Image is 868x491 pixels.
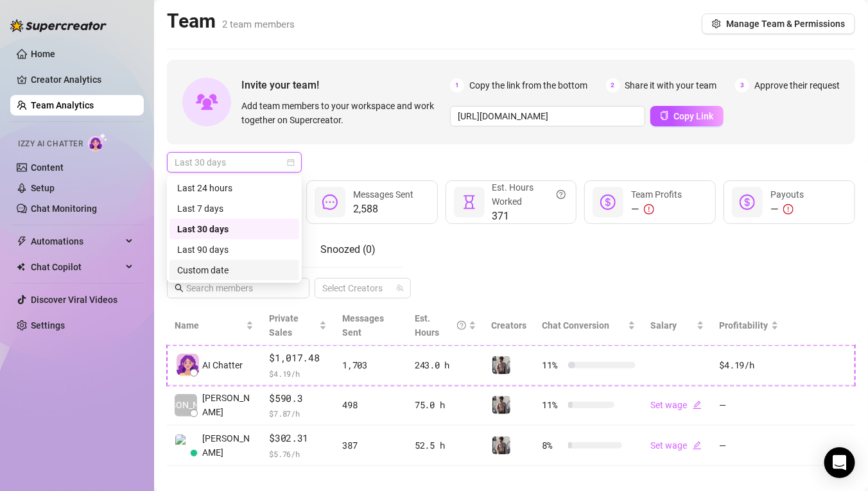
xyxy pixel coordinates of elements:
[824,447,855,478] div: Open Intercom Messenger
[415,398,476,412] div: 75.0 h
[169,219,299,239] div: Last 30 days
[175,153,294,172] span: Last 30 days
[625,78,717,92] span: Share it with your team
[644,204,654,214] span: exclamation-circle
[542,438,563,452] span: 8 %
[712,386,786,426] td: —
[202,391,254,419] span: [PERSON_NAME]
[457,311,466,340] span: question-circle
[415,358,476,372] div: 243.0 h
[600,194,616,210] span: dollar-circle
[31,295,117,305] a: Discover Viral Videos
[287,159,295,166] span: calendar
[177,202,291,216] div: Last 7 days
[492,180,566,209] div: Est. Hours Worked
[396,284,404,292] span: team
[342,438,399,452] div: 387
[269,367,327,380] span: $ 4.19 /h
[712,426,786,466] td: —
[177,263,291,277] div: Custom date
[631,189,682,200] span: Team Profits
[202,431,254,460] span: [PERSON_NAME]
[167,9,295,33] h2: Team
[169,260,299,280] div: Custom date
[674,111,714,121] span: Copy Link
[241,99,445,127] span: Add team members to your workspace and work together on Supercreator.
[353,202,413,217] span: 2,588
[269,407,327,420] span: $ 7.87 /h
[177,354,199,376] img: izzy-ai-chatter-avatar-DDCN_rTZ.svg
[492,396,510,414] img: TheJanAndOnly
[712,19,721,28] span: setting
[557,180,566,209] span: question-circle
[177,243,291,257] div: Last 90 days
[415,311,465,340] div: Est. Hours
[18,138,83,150] span: Izzy AI Chatter
[702,13,855,34] button: Manage Team & Permissions
[177,222,291,236] div: Last 30 days
[650,106,724,126] button: Copy Link
[31,162,64,173] a: Content
[651,440,702,451] a: Set wageedit
[88,133,108,151] img: AI Chatter
[175,435,196,456] img: Michael Heß
[492,209,566,224] span: 371
[269,350,327,366] span: $1,017.48
[10,19,107,32] img: logo-BBDzfeDw.svg
[492,356,510,374] img: TheJanAndOnly
[631,202,682,217] div: —
[542,398,563,412] span: 11 %
[320,243,376,255] span: Snoozed ( 0 )
[186,281,291,295] input: Search members
[17,263,25,271] img: Chat Copilot
[342,313,384,338] span: Messages Sent
[31,320,65,331] a: Settings
[754,78,840,92] span: Approve their request
[770,202,804,217] div: —
[720,358,779,372] div: $4.19 /h
[31,69,134,90] a: Creator Analytics
[492,436,510,454] img: TheJanAndOnly
[31,100,94,110] a: Team Analytics
[322,194,338,210] span: message
[169,198,299,219] div: Last 7 days
[167,306,261,345] th: Name
[269,431,327,446] span: $302.31
[693,401,702,409] span: edit
[542,358,563,372] span: 11 %
[342,358,399,372] div: 1,703
[450,78,464,92] span: 1
[342,398,399,412] div: 498
[31,231,122,252] span: Automations
[31,183,55,193] a: Setup
[202,358,243,372] span: AI Chatter
[735,78,749,92] span: 3
[169,239,299,260] div: Last 90 days
[241,77,450,93] span: Invite your team!
[606,78,620,92] span: 2
[31,257,122,277] span: Chat Copilot
[726,19,845,29] span: Manage Team & Permissions
[660,111,669,120] span: copy
[469,78,587,92] span: Copy the link from the bottom
[31,203,97,214] a: Chat Monitoring
[152,398,220,412] span: [PERSON_NAME]
[484,306,535,345] th: Creators
[175,318,243,332] span: Name
[651,400,702,410] a: Set wageedit
[177,181,291,195] div: Last 24 hours
[353,189,413,200] span: Messages Sent
[740,194,755,210] span: dollar-circle
[462,194,477,210] span: hourglass
[222,19,295,30] span: 2 team members
[169,178,299,198] div: Last 24 hours
[770,189,804,200] span: Payouts
[175,284,184,293] span: search
[17,236,27,246] span: thunderbolt
[720,320,768,331] span: Profitability
[415,438,476,452] div: 52.5 h
[269,391,327,406] span: $590.3
[651,320,677,331] span: Salary
[269,447,327,460] span: $ 5.76 /h
[542,320,610,331] span: Chat Conversion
